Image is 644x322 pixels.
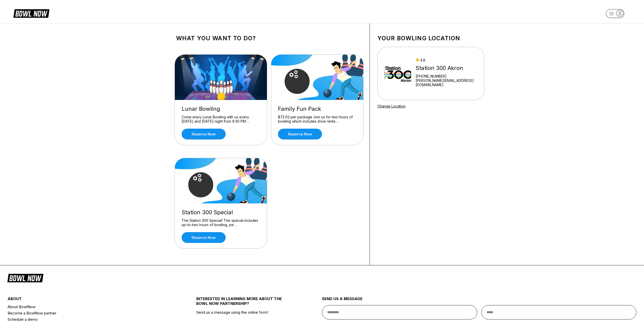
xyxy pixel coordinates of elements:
div: The Station 300 Special! This special includes up-to-two hours of bowling, pe ... [182,218,260,227]
a: [PERSON_NAME][EMAIL_ADDRESS][DOMAIN_NAME] [416,78,477,87]
a: Become a BowlNow partner [8,310,165,316]
a: Reserve now [278,129,322,139]
div: Station 300 Akron [416,65,477,71]
a: Reserve now [182,129,226,139]
a: About BowlNow [8,304,165,310]
div: $72.02 per package Join us for two hours of bowling which includes shoe renta ... [278,115,356,124]
div: Station 300 Special [182,209,260,216]
div: send us a message [322,296,636,305]
img: Lunar Bowling [175,55,267,100]
a: Reserve now [182,232,226,243]
div: about [8,296,165,304]
img: Station 300 Akron [384,55,411,92]
h1: What you want to do? [176,35,362,42]
h1: Your bowling location [377,35,484,42]
div: INTERESTED IN LEARNING MORE ABOUT THE BOWL NOW PARTNERSHIP? [196,296,291,310]
a: Change Location [377,104,406,108]
div: Come enjoy Lunar Bowling with us every [DATE] and [DATE] night from 9:30 PM ... [182,115,260,124]
div: Lunar Bowling [182,105,260,112]
div: [PHONE_NUMBER] [416,74,477,78]
img: Family Fun Pack [271,55,364,100]
div: 4.8 [416,58,477,62]
img: Station 300 Special [175,158,267,203]
div: Family Fun Pack [278,105,356,112]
